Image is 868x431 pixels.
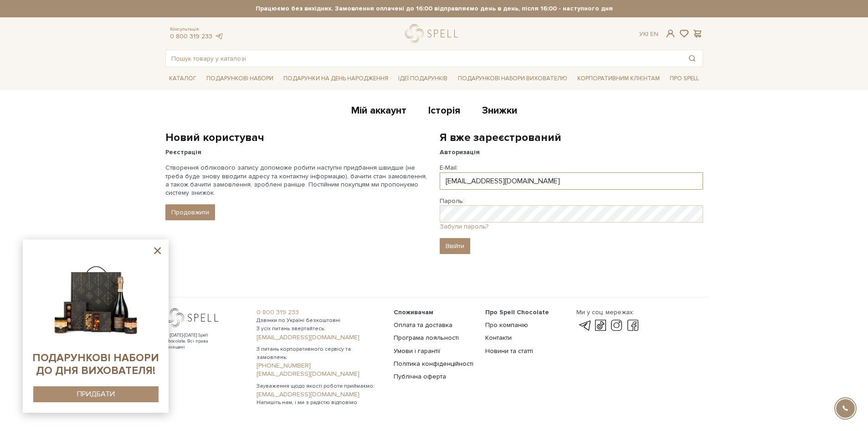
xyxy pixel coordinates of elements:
a: Політика конфіденційності [394,360,473,368]
a: Подарункові набори вихователю [454,71,571,86]
a: Новини та статті [485,347,533,355]
span: Напишіть нам, і ми з радістю відповімо [257,399,383,407]
a: 0 800 319 233 [170,32,212,40]
a: telegram [576,320,592,331]
a: instagram [609,320,624,331]
span: Консультація: [170,26,224,32]
a: Мій аккаунт [351,104,406,119]
a: Умови і гарантії [394,347,440,355]
div: © [DATE]-[DATE] Spell Chocolate. Всі права захищені [165,332,227,350]
input: Ввійти [440,238,470,254]
a: En [650,30,658,38]
span: З питань корпоративного сервісу та замовлень: [257,345,383,362]
a: Оплата та доставка [394,321,452,329]
p: Створення облікового запису допоможе робити наступні придбання швидше (не треба буде знову вводит... [165,164,429,197]
div: Ми у соц. мережах: [576,308,640,317]
a: Каталог [165,72,200,86]
a: [EMAIL_ADDRESS][DOMAIN_NAME] [257,390,383,399]
a: Забули пароль? [440,223,488,230]
label: Пароль: [440,197,464,205]
strong: Авторизація [440,148,480,156]
span: | [647,30,648,38]
h2: Я вже зареєстрований [440,130,703,145]
a: [EMAIL_ADDRESS][DOMAIN_NAME] [257,370,383,378]
a: telegram [215,32,224,40]
label: E-Mail: [440,164,458,172]
strong: Реєстрація [165,148,201,156]
a: [EMAIL_ADDRESS][DOMAIN_NAME] [257,333,383,342]
a: Історія [428,104,460,119]
a: logo [405,24,462,43]
a: facebook [625,320,641,331]
a: Знижки [482,104,517,119]
a: Продовжити [165,204,215,220]
h2: Новий користувач [165,130,429,145]
a: tik-tok [593,320,608,331]
span: Дзвінки по Україні безкоштовні [257,317,383,325]
div: Ук [639,30,658,38]
input: E-Mail: [440,172,703,190]
a: [PHONE_NUMBER] [257,362,383,370]
span: Про Spell Chocolate [485,308,549,316]
a: Ідеї подарунків [395,72,451,86]
a: Про Spell [666,72,703,86]
a: 0 800 319 233 [257,308,383,317]
a: Подарункові набори [203,72,277,86]
button: Пошук товару у каталозі [682,50,703,67]
span: Споживачам [394,308,433,316]
a: Контакти [485,334,512,342]
a: Корпоративним клієнтам [574,71,663,86]
a: Програма лояльності [394,334,459,342]
input: Пошук товару у каталозі [166,50,682,67]
a: Про компанію [485,321,528,329]
span: Зауваження щодо якості роботи приймаємо: [257,382,383,390]
a: Публічна оферта [394,373,446,380]
a: Подарунки на День народження [280,72,392,86]
span: З усіх питань звертайтесь: [257,325,383,333]
strong: Працюємо без вихідних. Замовлення оплачені до 16:00 відправляємо день в день, після 16:00 - насту... [165,5,703,13]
